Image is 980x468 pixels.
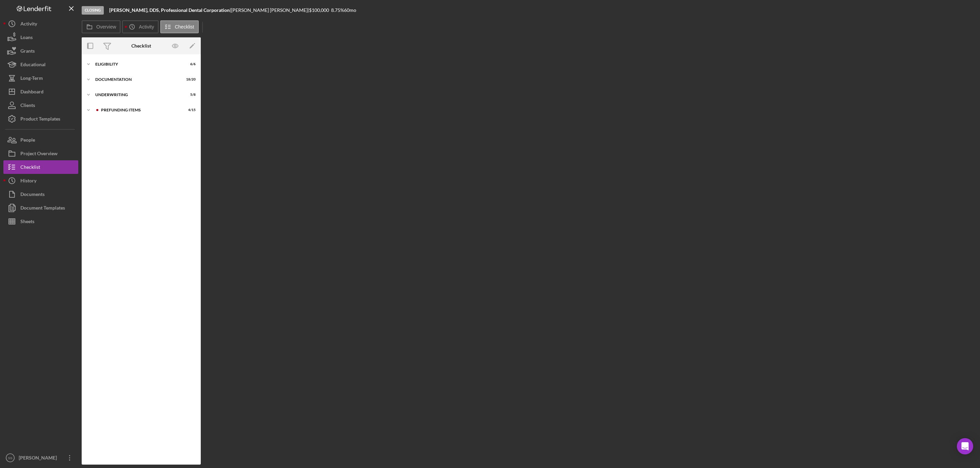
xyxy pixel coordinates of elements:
[95,93,179,97] div: Underwriting
[331,7,344,13] div: 8.75 %
[20,71,43,87] div: Long-Term
[20,112,60,127] div: Product Templates
[20,31,33,46] div: Loans
[20,58,46,73] div: Educational
[3,98,78,112] button: Clients
[20,174,36,189] div: History
[95,77,179,82] div: Documentation
[175,24,194,30] label: Checklist
[3,187,78,201] button: Documents
[3,31,78,44] button: Loans
[3,215,78,228] button: Sheets
[96,24,116,30] label: Overview
[20,147,58,162] div: Project Overview
[20,98,35,114] div: Clients
[20,201,65,216] div: Document Templates
[183,77,196,82] div: 18 / 20
[139,24,154,30] label: Activity
[3,174,78,187] button: History
[183,108,196,112] div: 4 / 15
[3,112,78,126] button: Product Templates
[183,93,196,97] div: 5 / 8
[131,43,151,49] div: Checklist
[3,17,78,31] button: Activity
[8,456,13,460] text: SS
[20,187,45,203] div: Documents
[20,160,40,176] div: Checklist
[82,20,120,33] button: Overview
[3,85,78,98] button: Dashboard
[957,438,973,454] div: Open Intercom Messenger
[3,44,78,58] button: Grants
[20,85,44,100] div: Dashboard
[3,71,78,85] button: Long-Term
[3,58,78,71] button: Educational
[344,7,356,13] div: 60 mo
[101,108,179,112] div: Prefunding Items
[109,7,230,13] b: [PERSON_NAME], DDS, Professional Dental Corporation
[3,147,78,160] button: Project Overview
[20,215,34,230] div: Sheets
[3,160,78,174] button: Checklist
[82,6,104,15] div: Closing
[3,133,78,147] button: People
[3,201,78,215] button: Document Templates
[20,17,37,32] div: Activity
[309,7,331,13] div: $100,000
[160,20,199,33] button: Checklist
[231,7,309,13] div: [PERSON_NAME] [PERSON_NAME] |
[183,62,196,66] div: 6 / 6
[3,451,78,465] button: SS[PERSON_NAME]
[109,7,231,13] div: |
[17,451,61,466] div: [PERSON_NAME]
[20,133,35,148] div: People
[122,20,158,33] button: Activity
[20,44,35,59] div: Grants
[95,62,179,66] div: Eligibility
